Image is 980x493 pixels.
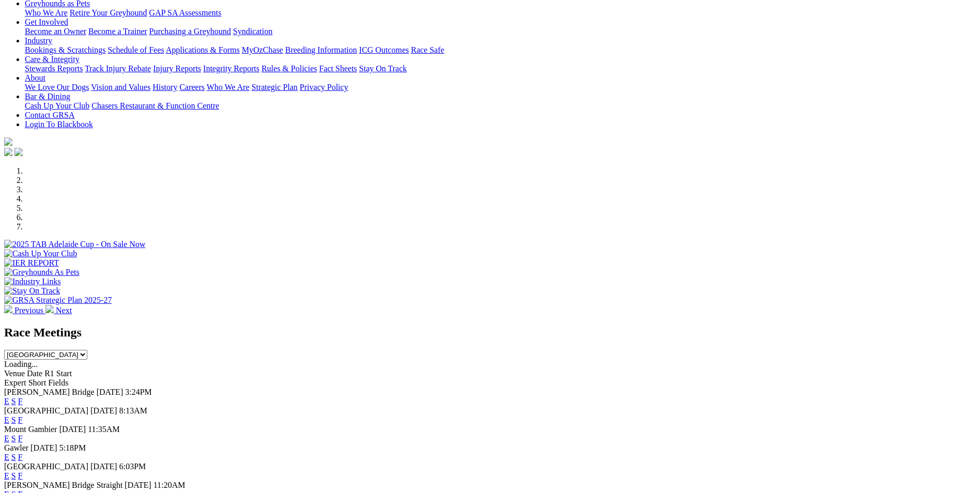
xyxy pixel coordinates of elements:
[359,45,409,54] a: ICG Outcomes
[252,83,298,91] a: Strategic Plan
[11,415,16,424] a: S
[25,27,976,36] div: Get Involved
[25,73,45,82] a: About
[166,45,240,54] a: Applications & Forms
[25,83,976,92] div: About
[4,296,112,305] img: GRSA Strategic Plan 2025-27
[119,462,146,471] span: 6:03PM
[359,64,407,73] a: Stay On Track
[300,83,348,91] a: Privacy Policy
[4,425,57,434] span: Mount Gambier
[4,369,25,378] span: Venue
[4,258,59,268] img: IER REPORT
[4,240,146,249] img: 2025 TAB Adelaide Cup - On Sale Now
[4,415,9,424] a: E
[4,305,12,313] img: chevron-left-pager-white.svg
[45,305,54,313] img: chevron-right-pager-white.svg
[25,45,105,54] a: Bookings & Scratchings
[18,453,23,461] a: F
[4,481,122,489] span: [PERSON_NAME] Bridge Straight
[179,83,205,91] a: Careers
[45,306,72,315] a: Next
[4,306,45,315] a: Previous
[4,137,12,146] img: logo-grsa-white.png
[4,406,88,415] span: [GEOGRAPHIC_DATA]
[25,64,976,73] div: Care & Integrity
[18,415,23,424] a: F
[18,397,23,406] a: F
[207,83,250,91] a: Who We Are
[261,64,317,73] a: Rules & Policies
[56,306,72,315] span: Next
[30,443,57,452] span: [DATE]
[242,45,283,54] a: MyOzChase
[411,45,444,54] a: Race Safe
[14,306,43,315] span: Previous
[4,286,60,296] img: Stay On Track
[25,8,68,17] a: Who We Are
[44,369,72,378] span: R1 Start
[59,443,86,452] span: 5:18PM
[4,378,26,387] span: Expert
[25,101,89,110] a: Cash Up Your Club
[28,378,46,387] span: Short
[4,268,80,277] img: Greyhounds As Pets
[4,277,61,286] img: Industry Links
[203,64,259,73] a: Integrity Reports
[4,471,9,480] a: E
[25,92,70,101] a: Bar & Dining
[125,481,151,489] span: [DATE]
[70,8,147,17] a: Retire Your Greyhound
[85,64,151,73] a: Track Injury Rebate
[25,101,976,111] div: Bar & Dining
[4,434,9,443] a: E
[149,8,222,17] a: GAP SA Assessments
[25,55,80,64] a: Care & Integrity
[48,378,68,387] span: Fields
[11,471,16,480] a: S
[4,148,12,156] img: facebook.svg
[285,45,357,54] a: Breeding Information
[233,27,272,36] a: Syndication
[4,326,976,340] h2: Race Meetings
[25,36,52,45] a: Industry
[119,406,147,415] span: 8:13AM
[25,83,89,91] a: We Love Our Dogs
[149,27,231,36] a: Purchasing a Greyhound
[107,45,164,54] a: Schedule of Fees
[11,453,16,461] a: S
[4,453,9,461] a: E
[25,64,83,73] a: Stewards Reports
[125,388,152,396] span: 3:24PM
[319,64,357,73] a: Fact Sheets
[25,18,68,26] a: Get Involved
[4,360,38,368] span: Loading...
[88,27,147,36] a: Become a Trainer
[153,64,201,73] a: Injury Reports
[153,481,185,489] span: 11:20AM
[25,27,86,36] a: Become an Owner
[90,406,117,415] span: [DATE]
[4,397,9,406] a: E
[25,8,976,18] div: Greyhounds as Pets
[91,83,150,91] a: Vision and Values
[4,462,88,471] span: [GEOGRAPHIC_DATA]
[152,83,177,91] a: History
[97,388,123,396] span: [DATE]
[27,369,42,378] span: Date
[18,434,23,443] a: F
[25,111,74,119] a: Contact GRSA
[90,462,117,471] span: [DATE]
[91,101,219,110] a: Chasers Restaurant & Function Centre
[4,249,77,258] img: Cash Up Your Club
[14,148,23,156] img: twitter.svg
[25,120,93,129] a: Login To Blackbook
[88,425,120,434] span: 11:35AM
[4,443,28,452] span: Gawler
[59,425,86,434] span: [DATE]
[18,471,23,480] a: F
[4,388,95,396] span: [PERSON_NAME] Bridge
[11,397,16,406] a: S
[11,434,16,443] a: S
[25,45,976,55] div: Industry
